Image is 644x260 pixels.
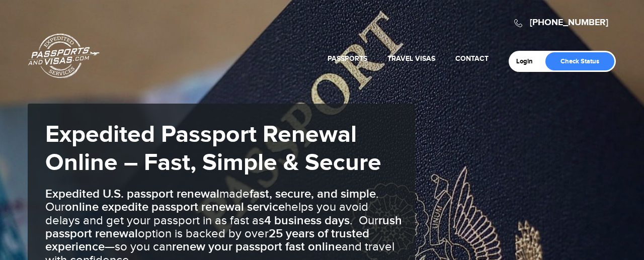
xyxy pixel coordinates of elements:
[250,187,376,201] b: fast, secure, and simple
[28,33,100,78] a: Passports & [DOMAIN_NAME]
[545,52,614,70] a: Check Status
[264,213,350,228] b: 4 business days
[45,120,381,178] strong: Expedited Passport Renewal Online – Fast, Simple & Secure
[530,17,608,28] a: [PHONE_NUMBER]
[387,54,435,63] a: Travel Visas
[45,213,402,241] b: rush passport renewal
[65,200,285,214] b: online expedite passport renewal service
[516,57,540,65] a: Login
[172,239,342,254] b: renew your passport fast online
[455,54,489,63] a: Contact
[328,54,367,63] a: Passports
[45,187,219,201] b: Expedited U.S. passport renewal
[45,226,369,254] b: 25 years of trusted experience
